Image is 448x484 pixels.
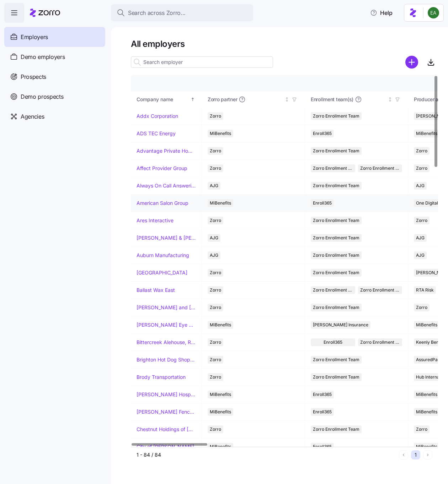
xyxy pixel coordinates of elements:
a: Ballast Wax East [137,287,175,294]
span: MiBenefits [416,391,437,398]
a: Advantage Private Home Care [137,147,196,154]
span: Zorro Enrollment Team [313,182,359,190]
span: Zorro [416,425,427,433]
span: Enroll365 [313,408,332,416]
span: Agencies [21,112,44,121]
span: Zorro Enrollment Team [313,217,359,224]
div: Not sorted [388,97,393,102]
span: Enroll365 [324,338,342,346]
span: AJG [210,182,218,190]
a: Affect Provider Group [137,165,187,172]
span: AJG [416,251,425,259]
span: One Digital [416,199,438,207]
a: [PERSON_NAME] and [PERSON_NAME]'s Furniture [137,304,196,311]
span: Zorro Enrollment Team [313,234,359,242]
span: Zorro partner [208,96,237,103]
span: Enroll365 [313,130,332,137]
span: MiBenefits [416,408,437,416]
a: Demo employers [4,47,105,67]
div: Company name [137,96,189,103]
span: AJG [210,234,218,242]
th: Zorro partnerNot sorted [202,91,305,108]
span: Zorro [210,286,221,294]
span: Zorro [210,112,221,120]
span: MiBenefits [210,321,231,329]
span: Zorro [416,147,427,155]
a: Brody Transportation [137,374,186,381]
span: Help [370,9,393,17]
a: Bittercreek Alehouse, Red Feather Lounge, Diablo & Sons Saloon [137,339,196,346]
span: Zorro Enrollment Team [313,164,353,172]
span: Prospects [21,72,46,81]
span: Zorro [210,425,221,433]
a: Employers [4,27,105,47]
a: Chestnut Holdings of [US_STATE] Inc [137,426,196,433]
span: MiBenefits [210,391,231,398]
span: Employers [21,33,48,42]
img: 825f81ac18705407de6586dd0afd9873 [428,7,439,18]
span: Zorro [210,217,221,224]
a: Always On Call Answering Service [137,182,196,189]
div: Not sorted [284,97,289,102]
a: Agencies [4,107,105,126]
span: Zorro Enrollment Team [313,356,359,364]
span: Enroll365 [313,391,332,398]
span: Zorro Enrollment Team [360,338,400,346]
span: Zorro [210,269,221,277]
a: [PERSON_NAME] Eye Associates [137,321,196,328]
span: Zorro Enrollment Team [313,425,359,433]
span: AJG [416,182,425,190]
a: Ares Interactive [137,217,174,224]
a: American Salon Group [137,200,188,207]
span: Zorro [210,373,221,381]
span: Zorro [416,304,427,311]
a: Prospects [4,67,105,87]
svg: add icon [405,56,418,69]
span: MiBenefits [210,199,231,207]
a: [PERSON_NAME] & [PERSON_NAME]'s [137,234,196,241]
span: Zorro [416,217,427,224]
span: Enroll365 [313,199,332,207]
span: Demo prospects [21,92,64,101]
span: MiBenefits [416,321,437,329]
span: Zorro [210,356,221,364]
a: ADS TEC Energy [137,130,176,137]
span: Zorro Enrollment Experts [360,286,400,294]
button: Help [364,6,398,20]
span: Enrollment team(s) [311,96,353,103]
button: 1 [411,450,420,459]
span: Zorro Enrollment Team [313,373,359,381]
div: 1 - 84 / 84 [137,451,396,458]
span: Demo employers [21,53,65,61]
span: Zorro Enrollment Team [313,112,359,120]
span: Zorro Enrollment Team [313,147,359,155]
button: Search across Zorro... [111,4,253,21]
span: Zorro [210,147,221,155]
span: Search across Zorro... [128,9,186,17]
span: MiBenefits [210,130,231,137]
input: Search employer [131,56,273,68]
th: Company nameSorted ascending [131,91,202,108]
th: Enrollment team(s)Not sorted [305,91,408,108]
span: AJG [210,251,218,259]
button: Previous page [399,450,408,459]
a: [PERSON_NAME] Hospitality [137,391,196,398]
a: [PERSON_NAME] Fence Company [137,408,196,415]
a: Addx Corporation [137,113,178,120]
span: Keenly Benefits [416,338,447,346]
a: Brighton Hot Dog Shoppe [137,356,196,363]
span: AJG [416,234,425,242]
span: Zorro [210,338,221,346]
span: [PERSON_NAME] Insurance [313,321,368,329]
span: Zorro Enrollment Team [313,286,353,294]
button: Next page [423,450,432,459]
span: RTA Risk [416,286,434,294]
div: Sorted ascending [190,97,195,102]
a: Auburn Manufacturing [137,252,189,259]
span: Zorro [416,164,427,172]
a: Demo prospects [4,87,105,107]
h1: All employers [131,38,438,49]
span: Zorro Enrollment Team [313,269,359,277]
span: Zorro Enrollment Team [313,304,359,311]
span: MiBenefits [416,130,437,137]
